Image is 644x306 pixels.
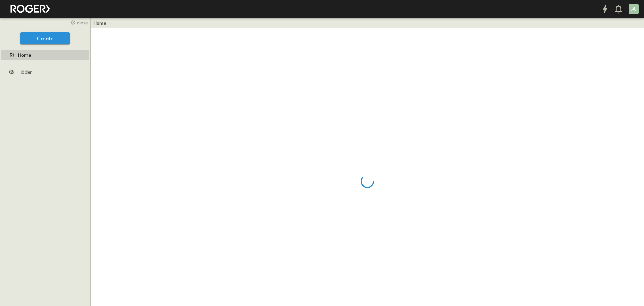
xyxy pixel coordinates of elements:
[18,52,31,58] span: Home
[77,19,88,26] span: close
[93,19,110,26] nav: breadcrumbs
[1,50,88,60] a: Home
[17,69,33,75] span: Hidden
[93,19,106,26] a: Home
[67,17,89,27] button: close
[20,32,70,44] button: Create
